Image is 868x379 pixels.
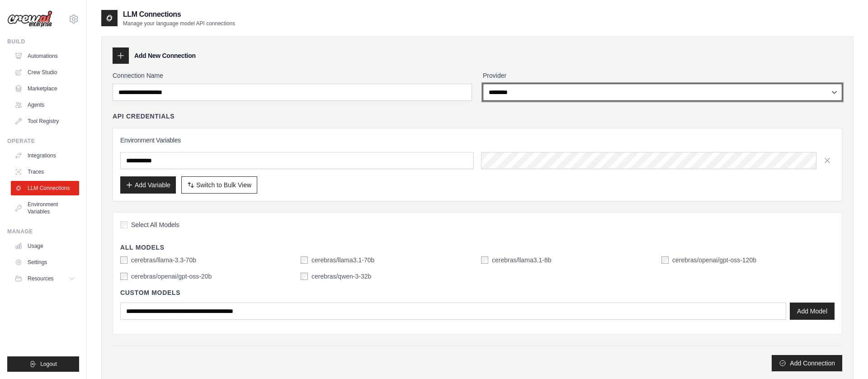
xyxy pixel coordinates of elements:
[7,38,79,45] div: Build
[120,256,127,264] input: cerebras/llama-3.3-70b
[481,256,488,264] input: cerebras/llama3.1-8b
[113,112,175,121] h4: API Credentials
[11,49,79,63] a: Automations
[120,243,835,252] h4: All Models
[11,114,79,128] a: Tool Registry
[131,272,212,281] label: cerebras/openai/gpt-oss-20b
[131,220,179,229] span: Select All Models
[772,355,842,371] button: Add Connection
[134,51,196,60] h3: Add New Connection
[120,136,835,145] h3: Environment Variables
[120,176,176,194] button: Add Variable
[113,71,472,80] label: Connection Name
[483,71,842,80] label: Provider
[311,256,374,265] label: cerebras/llama3.1-70b
[11,98,79,112] a: Agents
[301,273,308,280] input: cerebras/qwen-3-32b
[131,256,196,265] label: cerebras/llama-3.3-70b
[11,271,79,286] button: Resources
[7,10,52,28] img: Logo
[11,255,79,270] a: Settings
[11,181,79,195] a: LLM Connections
[11,148,79,163] a: Integrations
[123,20,235,27] p: Manage your language model API connections
[11,65,79,80] a: Crew Studio
[120,288,835,297] h4: Custom Models
[11,81,79,96] a: Marketplace
[790,303,835,320] button: Add Model
[123,9,235,20] h2: LLM Connections
[492,256,552,265] label: cerebras/llama3.1-8b
[311,272,371,281] label: cerebras/qwen-3-32b
[120,273,127,280] input: cerebras/openai/gpt-oss-20b
[28,275,53,282] span: Resources
[120,221,127,228] input: Select All Models
[11,165,79,179] a: Traces
[181,176,257,194] button: Switch to Bulk View
[40,360,57,368] span: Logout
[301,256,308,264] input: cerebras/llama3.1-70b
[7,228,79,235] div: Manage
[672,256,756,265] label: cerebras/openai/gpt-oss-120b
[11,239,79,253] a: Usage
[661,256,669,264] input: cerebras/openai/gpt-oss-120b
[196,180,251,189] span: Switch to Bulk View
[7,137,79,145] div: Operate
[11,197,79,219] a: Environment Variables
[7,356,79,372] button: Logout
